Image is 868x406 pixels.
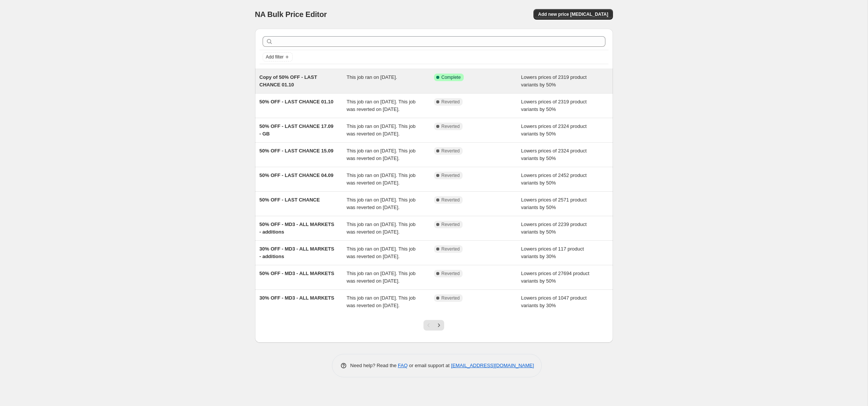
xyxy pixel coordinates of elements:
span: Lowers prices of 2319 product variants by 50% [521,74,587,88]
span: Reverted [442,221,460,228]
span: 50% OFF - LAST CHANCE [260,197,320,203]
span: 50% OFF - LAST CHANCE 17.09 - GB [260,123,334,137]
span: Add new price [MEDICAL_DATA] [538,11,608,17]
span: 50% OFF - LAST CHANCE 04.09 [260,172,334,178]
span: Lowers prices of 27694 product variants by 50% [521,271,589,284]
span: or email support at [408,363,451,368]
span: Reverted [442,148,460,154]
span: Reverted [442,172,460,178]
a: [EMAIL_ADDRESS][DOMAIN_NAME] [451,363,534,368]
span: Lowers prices of 117 product variants by 30% [521,246,584,259]
span: Reverted [442,295,460,301]
span: Lowers prices of 2239 product variants by 50% [521,221,587,235]
span: Lowers prices of 2319 product variants by 50% [521,99,587,112]
span: This job ran on [DATE]. This job was reverted on [DATE]. [347,246,416,259]
span: Lowers prices of 2571 product variants by 50% [521,197,587,210]
span: Copy of 50% OFF - LAST CHANCE 01.10 [260,74,317,88]
span: This job ran on [DATE]. This job was reverted on [DATE]. [347,197,416,210]
button: Add new price [MEDICAL_DATA] [533,9,613,20]
span: Reverted [442,271,460,277]
span: Lowers prices of 2324 product variants by 50% [521,148,587,161]
span: Add filter [266,54,284,60]
span: Lowers prices of 1047 product variants by 30% [521,295,587,308]
span: 30% OFF - MD3 - ALL MARKETS - additions [260,246,335,259]
span: NA Bulk Price Editor [255,10,327,18]
span: This job ran on [DATE]. This job was reverted on [DATE]. [347,221,416,235]
nav: Pagination [423,320,444,331]
span: This job ran on [DATE]. This job was reverted on [DATE]. [347,172,416,186]
span: Reverted [442,246,460,252]
span: Reverted [442,99,460,105]
span: This job ran on [DATE]. This job was reverted on [DATE]. [347,123,416,137]
span: This job ran on [DATE]. This job was reverted on [DATE]. [347,148,416,161]
span: 50% OFF - LAST CHANCE 01.10 [260,99,334,105]
span: 50% OFF - LAST CHANCE 15.09 [260,148,334,154]
span: This job ran on [DATE]. This job was reverted on [DATE]. [347,99,416,112]
span: This job ran on [DATE]. [347,74,397,80]
span: Need help? Read the [350,363,398,368]
button: Add filter [263,52,293,62]
span: 50% OFF - MD3 - ALL MARKETS [260,271,335,276]
a: FAQ [398,363,408,368]
span: 30% OFF - MD3 - ALL MARKETS [260,295,335,301]
span: Lowers prices of 2452 product variants by 50% [521,172,587,186]
button: Next [434,320,444,331]
span: This job ran on [DATE]. This job was reverted on [DATE]. [347,271,416,284]
span: 50% OFF - MD3 - ALL MARKETS - additions [260,221,335,235]
span: Complete [442,74,461,80]
span: Reverted [442,197,460,203]
span: Reverted [442,123,460,129]
span: This job ran on [DATE]. This job was reverted on [DATE]. [347,295,416,308]
span: Lowers prices of 2324 product variants by 50% [521,123,587,137]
